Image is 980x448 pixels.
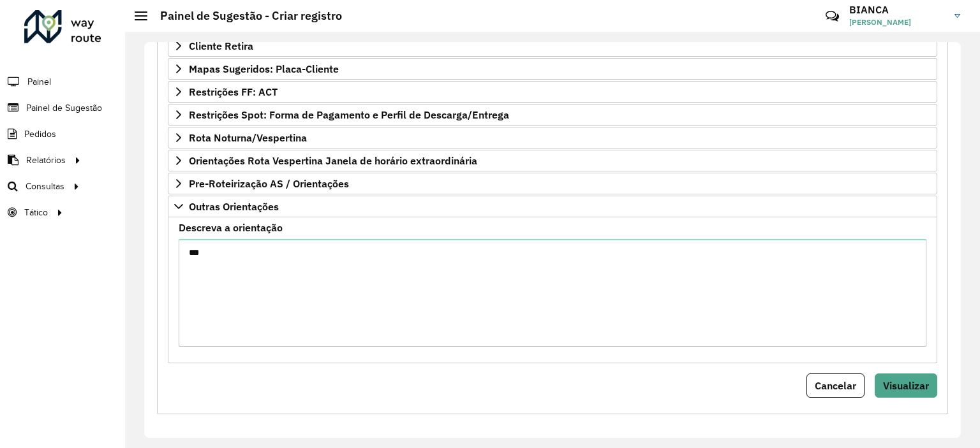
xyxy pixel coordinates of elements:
a: Contato Rápido [819,3,846,30]
h2: Painel de Sugestão - Criar registro [147,9,342,23]
span: Restrições Spot: Forma de Pagamento e Perfil de Descarga/Entrega [189,110,509,120]
a: Restrições FF: ACT [168,81,937,103]
a: Rota Noturna/Vespertina [168,127,937,148]
span: Pedidos [24,127,56,141]
a: Outras Orientações [168,196,937,217]
div: Outras Orientações [168,217,937,363]
span: Restrições FF: ACT [189,87,278,97]
span: Consultas [26,180,64,193]
a: Restrições Spot: Forma de Pagamento e Perfil de Descarga/Entrega [168,104,937,126]
h3: BIANCA [849,4,945,16]
span: Painel [27,75,51,89]
button: Cancelar [806,373,865,398]
a: Pre-Roteirização AS / Orientações [168,173,937,194]
span: Outras Orientações [189,201,279,212]
span: Tático [24,206,48,219]
button: Visualizar [875,373,937,398]
span: [PERSON_NAME] [849,17,945,28]
span: Painel de Sugestão [26,101,102,115]
span: Visualizar [883,379,929,392]
span: Pre-Roteirização AS / Orientações [189,178,349,189]
span: Mapas Sugeridos: Placa-Cliente [189,64,339,74]
a: Mapas Sugeridos: Placa-Cliente [168,58,937,80]
span: Cliente Retira [189,41,253,51]
span: Rota Noturna/Vespertina [189,133,307,143]
span: Orientações Rota Vespertina Janela de horário extraordinária [189,155,477,166]
a: Cliente Retira [168,35,937,57]
span: Relatórios [26,154,66,167]
a: Orientações Rota Vespertina Janela de horário extraordinária [168,150,937,171]
span: Cancelar [815,379,856,392]
label: Descreva a orientação [179,220,283,235]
